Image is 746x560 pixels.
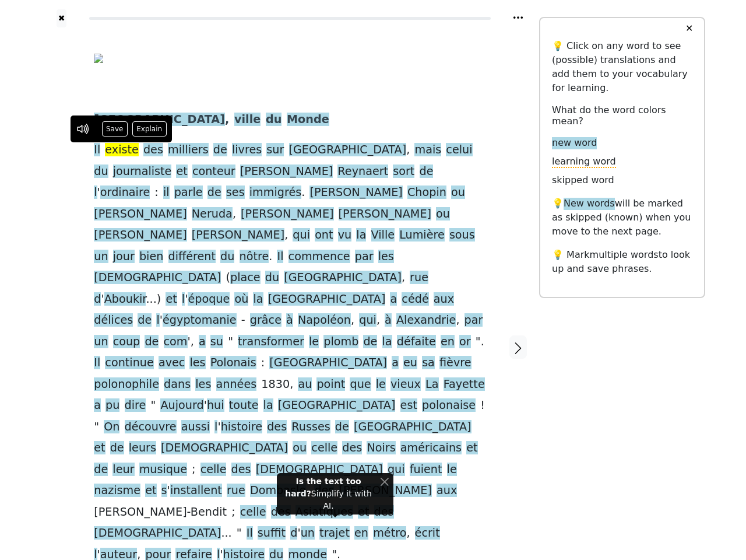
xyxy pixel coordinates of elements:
[298,313,351,328] span: Napoléon
[285,477,361,498] strong: Is the text too hard?
[138,313,152,328] span: de
[290,377,293,392] span: ,
[339,207,431,222] span: [PERSON_NAME]
[240,164,333,179] span: [PERSON_NAME]
[94,356,100,370] span: Il
[480,398,485,413] span: !
[373,526,406,541] span: métro
[396,313,456,328] span: Alexandrie
[374,505,394,520] span: des
[192,164,235,179] span: conteur
[315,228,333,243] span: ont
[250,484,306,498] span: Dombasle
[104,420,119,435] span: On
[354,420,471,435] span: [GEOGRAPHIC_DATA]
[402,292,428,307] span: cédé
[466,441,477,456] span: et
[350,377,371,392] span: que
[232,143,262,157] span: livres
[214,420,217,435] span: l
[476,335,484,349] span: ".
[132,121,167,136] button: Explain
[403,356,417,370] span: eu
[102,121,128,136] button: Save
[291,420,330,435] span: Russes
[278,398,396,413] span: [GEOGRAPHIC_DATA]
[447,463,457,477] span: le
[250,313,281,328] span: grâce
[113,250,135,264] span: jour
[216,377,257,392] span: années
[289,143,407,157] span: [GEOGRAPHIC_DATA]
[221,420,262,435] span: histoire
[271,505,291,520] span: des
[57,9,66,27] button: ✖
[451,185,465,200] span: ou
[207,185,221,200] span: de
[238,335,304,349] span: transformer
[390,292,397,307] span: a
[552,156,616,168] span: learning word
[309,185,402,200] span: [PERSON_NAME]
[241,207,333,222] span: [PERSON_NAME]
[94,164,108,179] span: du
[261,377,290,392] span: 1830
[113,335,140,349] span: coup
[414,143,441,157] span: mais
[323,335,358,349] span: plomb
[678,18,700,39] button: ✕
[399,228,445,243] span: Lumière
[168,250,216,264] span: différent
[268,292,386,307] span: [GEOGRAPHIC_DATA]
[101,292,104,307] span: '
[316,377,345,392] span: point
[157,292,161,307] span: )
[192,207,233,222] span: Neruda
[112,463,134,477] span: leur
[390,377,421,392] span: vieux
[449,228,475,243] span: sous
[311,441,337,456] span: celle
[298,377,312,392] span: au
[342,441,362,456] span: des
[388,463,405,477] span: qui
[287,113,329,127] span: Monde
[181,420,210,435] span: aussi
[225,113,229,127] span: ,
[351,313,354,328] span: ,
[392,356,399,370] span: a
[400,441,462,456] span: américains
[446,143,472,157] span: celui
[552,197,692,239] p: 💡 will be marked as skipped (known) when you move to the next page.
[552,248,692,276] p: 💡 Mark to look up and save phrases.
[167,484,170,498] span: '
[465,313,483,328] span: par
[227,484,245,498] span: rue
[226,271,231,285] span: (
[168,143,209,157] span: milliers
[284,271,402,285] span: [GEOGRAPHIC_DATA]
[393,164,414,179] span: sort
[94,228,186,243] span: [PERSON_NAME]
[233,207,236,222] span: ,
[437,484,457,498] span: aux
[185,292,188,307] span: '
[207,398,224,413] span: hui
[146,292,156,307] span: ...
[229,398,259,413] span: toute
[210,356,256,370] span: Polonais
[104,292,146,307] span: Aboukir
[113,164,172,179] span: journaliste
[139,250,163,264] span: bien
[288,250,350,264] span: commence
[234,292,248,307] span: où
[459,335,471,349] span: or
[256,463,383,477] span: [DEMOGRAPHIC_DATA]
[94,313,133,328] span: délices
[266,113,281,127] span: du
[355,250,374,264] span: par
[228,335,233,349] span: "
[213,143,227,157] span: de
[406,143,410,157] span: ,
[160,398,203,413] span: Aujourd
